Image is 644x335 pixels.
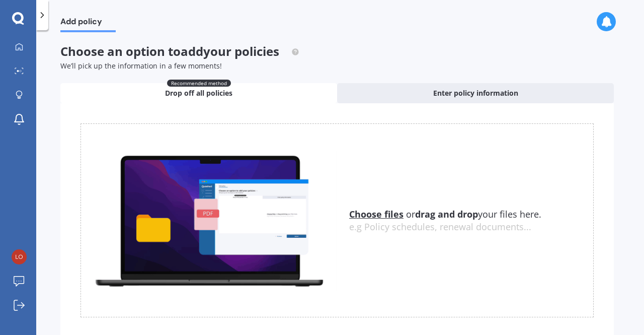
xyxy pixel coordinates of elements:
img: upload.de96410c8ce839c3fdd5.gif [81,150,337,291]
span: Choose an option [60,43,299,59]
span: We’ll pick up the information in a few moments! [60,61,222,71]
span: to add your policies [168,43,279,59]
u: Choose files [349,208,404,220]
span: Recommended method [167,80,231,87]
span: or your files here. [349,208,541,220]
span: Drop off all policies [165,88,232,98]
img: 4b2f66fd1f2c1b8ab872e006fe01d95a [12,249,27,264]
span: Enter policy information [433,88,518,98]
b: drag and drop [415,208,478,220]
div: e.g Policy schedules, renewal documents... [349,222,593,233]
span: Add policy [60,17,116,30]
